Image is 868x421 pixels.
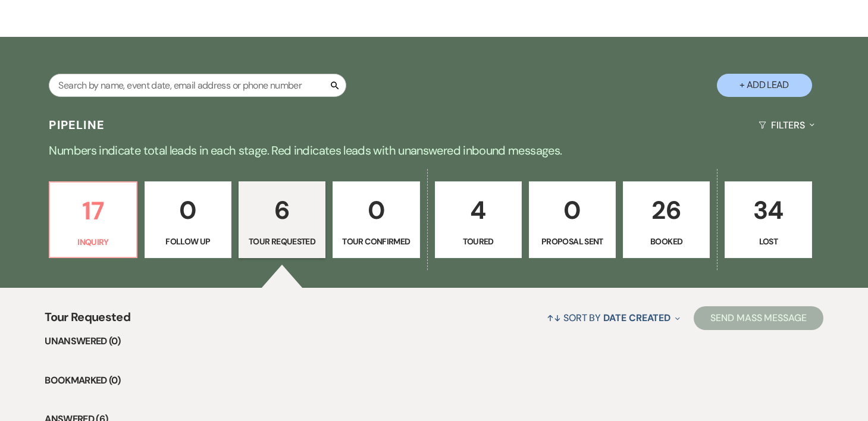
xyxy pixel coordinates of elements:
[754,109,819,141] button: Filters
[45,334,823,349] li: Unanswered (0)
[694,306,823,330] button: Send Mass Message
[443,235,514,248] p: Toured
[603,312,670,324] span: Date Created
[45,373,823,388] li: Bookmarked (0)
[547,312,561,324] span: ↑↓
[6,141,863,160] p: Numbers indicate total leads in each stage. Red indicates leads with unanswered inbound messages.
[435,181,522,259] a: 4Toured
[537,190,608,230] p: 0
[340,190,412,230] p: 0
[45,308,130,334] span: Tour Requested
[542,302,685,334] button: Sort By Date Created
[49,74,346,97] input: Search by name, event date, email address or phone number
[57,191,129,231] p: 17
[529,181,616,259] a: 0Proposal Sent
[725,181,811,259] a: 34Lost
[631,235,702,248] p: Booked
[145,181,231,259] a: 0Follow Up
[57,235,129,249] p: Inquiry
[152,235,224,248] p: Follow Up
[623,181,710,259] a: 26Booked
[49,181,137,259] a: 17Inquiry
[49,117,105,133] h3: Pipeline
[631,190,702,230] p: 26
[717,74,812,97] button: + Add Lead
[443,190,514,230] p: 4
[333,181,419,259] a: 0Tour Confirmed
[239,181,325,259] a: 6Tour Requested
[152,190,224,230] p: 0
[732,235,804,248] p: Lost
[246,235,318,248] p: Tour Requested
[340,235,412,248] p: Tour Confirmed
[246,190,318,230] p: 6
[732,190,804,230] p: 34
[537,235,608,248] p: Proposal Sent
